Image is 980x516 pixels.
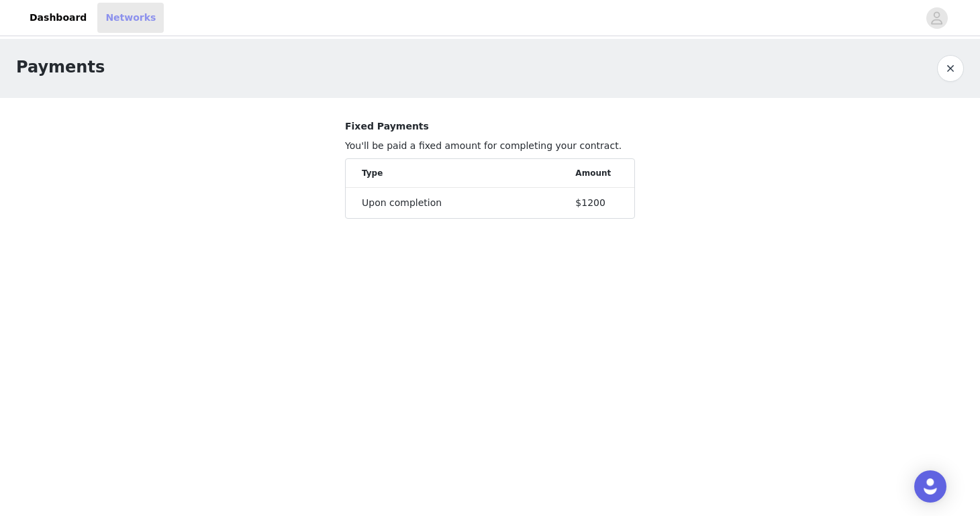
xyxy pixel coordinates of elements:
[914,470,946,503] div: Open Intercom Messenger
[362,167,575,179] div: Type
[362,196,575,210] div: Upon completion
[21,3,95,33] a: Dashboard
[16,55,105,79] h1: Payments
[345,139,635,153] p: You'll be paid a fixed amount for completing your contract.
[575,167,618,179] div: Amount
[575,197,605,208] span: $1200
[345,119,635,134] p: Fixed Payments
[930,7,943,29] div: avatar
[97,3,164,33] a: Networks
